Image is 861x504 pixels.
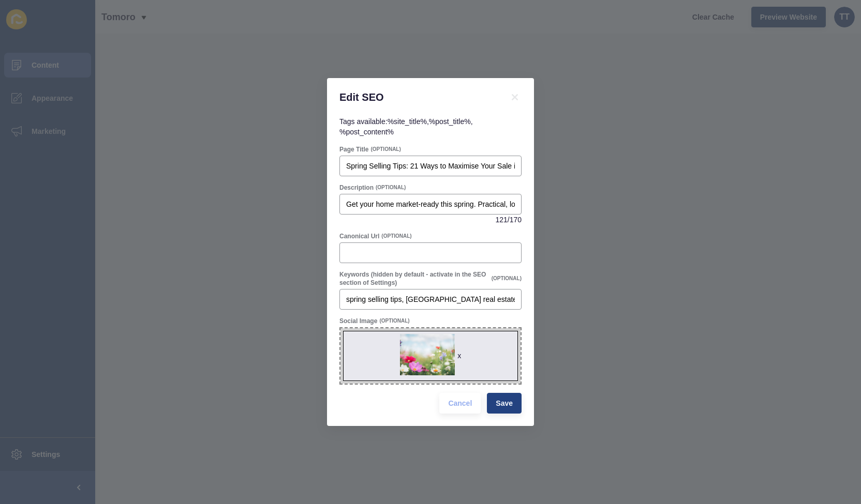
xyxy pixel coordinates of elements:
[339,145,368,154] label: Page Title
[339,317,377,325] label: Social Image
[510,215,522,225] span: 170
[339,270,489,287] label: Keywords (hidden by default - activate in the SEO section of Settings)
[381,233,411,240] span: (OPTIONAL)
[457,350,461,361] div: x
[339,90,496,104] h1: Edit SEO
[448,398,472,408] span: Cancel
[339,128,394,136] code: %post_content%
[379,317,409,325] span: (OPTIONAL)
[439,393,481,414] button: Cancel
[388,117,427,126] code: %site_title%
[487,393,522,414] button: Save
[495,215,507,225] span: 121
[429,117,471,126] code: %post_title%
[492,275,522,282] span: (OPTIONAL)
[508,215,510,225] span: /
[370,146,400,153] span: (OPTIONAL)
[496,398,513,408] span: Save
[339,117,473,136] span: Tags available: , ,
[339,184,374,192] label: Description
[339,232,379,240] label: Canonical Url
[376,184,406,191] span: (OPTIONAL)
